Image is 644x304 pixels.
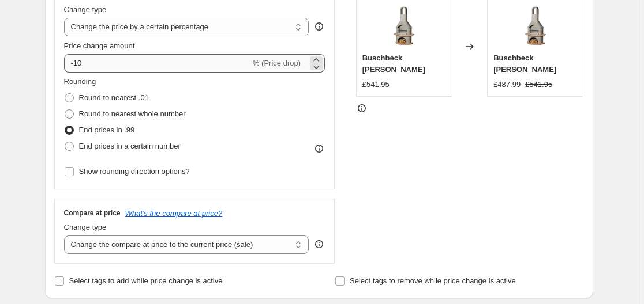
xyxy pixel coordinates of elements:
[79,93,149,102] span: Round to nearest .01
[493,79,521,90] div: £487.99
[79,167,190,176] span: Show rounding direction options?
[362,54,425,74] span: Buschbeck [PERSON_NAME]
[79,142,181,150] span: End prices in a certain number
[381,3,427,49] img: carmen-barbecue-1250_80x.jpg
[313,238,325,250] div: help
[64,208,121,218] h3: Compare at price
[79,109,186,118] span: Round to nearest whole number
[313,21,325,32] div: help
[64,5,107,14] span: Change type
[493,54,556,74] span: Buschbeck [PERSON_NAME]
[79,126,135,134] span: End prices in .99
[253,59,301,67] span: % (Price drop)
[350,276,516,285] span: Select tags to remove while price change is active
[64,54,250,73] input: -15
[64,223,107,231] span: Change type
[69,276,223,285] span: Select tags to add while price change is active
[64,77,96,86] span: Rounding
[525,79,552,90] strike: £541.95
[362,79,390,90] div: £541.95
[125,209,223,218] button: What's the compare at price?
[512,3,559,49] img: carmen-barbecue-1250_80x.jpg
[64,41,135,50] span: Price change amount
